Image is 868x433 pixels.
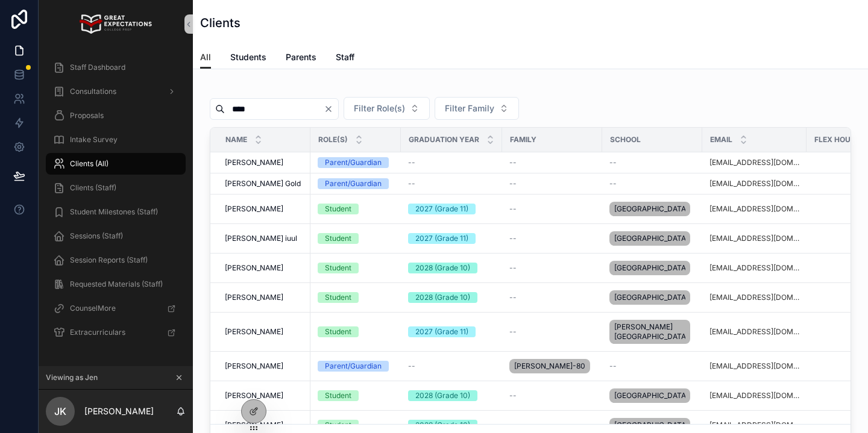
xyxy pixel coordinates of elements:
span: -- [509,158,517,167]
span: -- [509,420,517,430]
a: [GEOGRAPHIC_DATA] [609,258,695,278]
a: 2027 (Grade 11) [408,233,495,244]
a: Student [318,420,394,431]
a: [EMAIL_ADDRESS][DOMAIN_NAME] [709,327,799,337]
a: -- [509,391,595,400]
a: -- [509,204,595,214]
a: -- [509,263,595,273]
a: Student [318,233,394,244]
span: [GEOGRAPHIC_DATA] [614,293,685,302]
a: [PERSON_NAME][GEOGRAPHIC_DATA] [609,317,695,346]
span: [GEOGRAPHIC_DATA] [614,204,685,214]
a: -- [408,158,495,167]
div: scrollable content [39,48,193,359]
a: [GEOGRAPHIC_DATA] [609,199,695,219]
span: -- [509,179,517,188]
span: Parents [286,51,316,63]
a: [PERSON_NAME] [225,361,303,371]
button: Clear [324,104,338,114]
a: 2027 (Grade 11) [408,326,495,337]
span: Session Reports (Staff) [70,255,148,265]
a: [GEOGRAPHIC_DATA] [609,386,695,405]
div: Student [325,390,351,401]
span: Role(s) [318,135,348,145]
span: Email [710,135,732,145]
span: [PERSON_NAME]-805 [514,361,585,371]
span: -- [408,158,415,167]
a: -- [609,179,695,188]
a: [EMAIL_ADDRESS][DOMAIN_NAME] [709,179,799,188]
a: Clients (Staff) [46,177,186,199]
a: Parents [286,46,316,70]
span: -- [609,179,617,188]
div: Student [325,233,351,244]
a: -- [509,327,595,337]
span: -- [509,391,517,400]
img: App logo [80,14,151,34]
span: [PERSON_NAME] [225,420,283,430]
a: [GEOGRAPHIC_DATA] [609,288,695,307]
span: Name [225,135,247,145]
div: Student [325,420,351,431]
span: [PERSON_NAME] iuul [225,234,297,243]
a: Student [318,326,394,337]
span: Filter Family [445,102,494,114]
span: [GEOGRAPHIC_DATA] [614,420,685,430]
span: Family [510,135,536,145]
span: [PERSON_NAME] [225,293,283,302]
a: [EMAIL_ADDRESS][DOMAIN_NAME] [709,158,799,167]
a: [EMAIL_ADDRESS][DOMAIN_NAME] [709,234,799,243]
div: Student [325,292,351,303]
span: -- [509,327,517,337]
span: [PERSON_NAME] [225,361,283,371]
span: Staff [336,51,354,63]
a: [EMAIL_ADDRESS][DOMAIN_NAME] [709,361,799,371]
a: Staff [336,46,354,70]
span: Staff Dashboard [70,63,125,72]
span: School [610,135,641,145]
span: Extracurriculars [70,328,125,337]
a: [PERSON_NAME]-805 [509,357,595,376]
span: -- [509,234,517,243]
a: [EMAIL_ADDRESS][DOMAIN_NAME] [709,420,799,430]
a: [PERSON_NAME] Gold [225,179,303,188]
div: Student [325,326,351,337]
span: Clients (Staff) [70,183,116,193]
div: 2028 (Grade 10) [415,292,470,303]
a: Student Milestones (Staff) [46,201,186,223]
div: 2028 (Grade 10) [415,263,470,273]
a: Consultations [46,81,186,102]
a: [EMAIL_ADDRESS][DOMAIN_NAME] [709,293,799,302]
a: -- [509,158,595,167]
span: [GEOGRAPHIC_DATA] [614,234,685,243]
a: Student [318,204,394,214]
a: -- [408,361,495,371]
span: -- [509,293,517,302]
span: Intake Survey [70,135,118,145]
span: -- [509,204,517,214]
a: [PERSON_NAME] [225,391,303,400]
a: Requested Materials (Staff) [46,273,186,295]
span: -- [609,361,617,371]
a: Proposals [46,105,186,126]
a: 2028 (Grade 10) [408,390,495,401]
a: [EMAIL_ADDRESS][DOMAIN_NAME] [709,204,799,214]
a: -- [509,420,595,430]
div: Student [325,204,351,214]
span: Requested Materials (Staff) [70,279,163,289]
span: Students [230,51,266,63]
a: Students [230,46,266,70]
h1: Clients [200,14,241,31]
a: Parent/Guardian [318,361,394,372]
span: [PERSON_NAME] [225,263,283,273]
a: Intake Survey [46,129,186,151]
a: Sessions (Staff) [46,225,186,247]
a: Extracurriculars [46,322,186,343]
a: Parent/Guardian [318,157,394,168]
a: [EMAIL_ADDRESS][DOMAIN_NAME] [709,391,799,400]
a: -- [609,361,695,371]
a: -- [408,179,495,188]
